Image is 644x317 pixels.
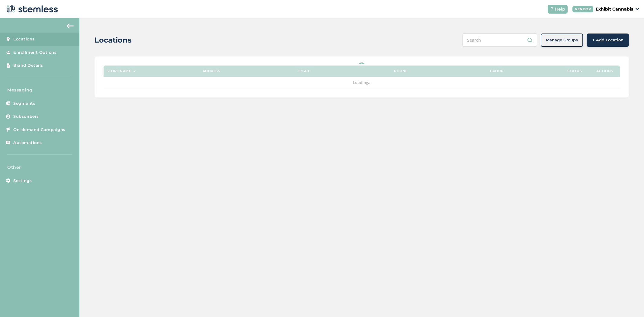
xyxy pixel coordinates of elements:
input: Search [463,33,537,47]
span: Locations [13,36,35,42]
span: On-demand Campaigns [13,127,66,133]
img: logo-dark-0685b13c.svg [5,3,58,15]
button: + Add Location [587,34,629,47]
span: Enrollment Options [13,50,56,56]
img: icon-help-white-03924b79.svg [550,7,554,11]
p: Exhibit Cannabis [596,6,633,12]
span: Help [555,6,565,12]
iframe: Chat Widget [614,288,644,317]
span: Subscribers [13,114,39,120]
span: Settings [13,178,32,184]
span: Brand Details [13,62,43,69]
img: icon_down-arrow-small-66adaf34.svg [636,8,639,10]
button: Manage Groups [541,34,583,47]
span: + Add Location [592,37,623,43]
span: Manage Groups [546,37,578,43]
span: Segments [13,101,35,107]
div: VENDOR [572,6,593,12]
h2: Locations [95,35,132,46]
img: icon-arrow-back-accent-c549486e.svg [67,24,74,28]
span: Automations [13,140,42,146]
